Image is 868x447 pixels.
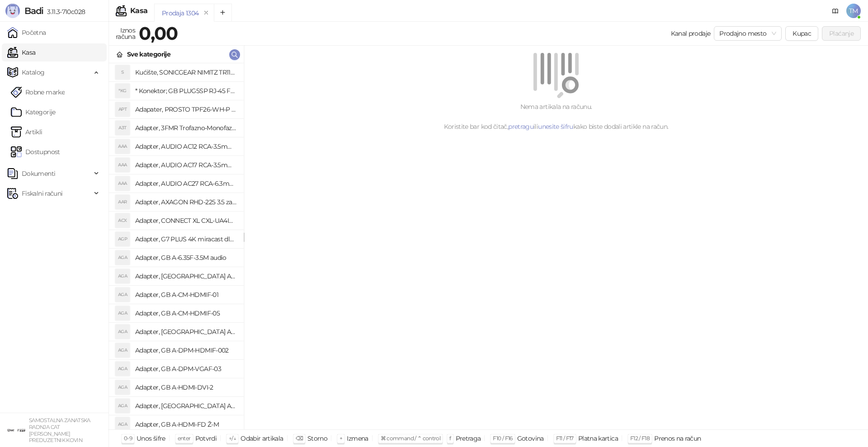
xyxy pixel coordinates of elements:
a: Kategorije [11,103,56,121]
h4: * Konektor; GB PLUG5SP RJ-45 FTP Kat.5 [135,84,236,98]
small: SAMOSTALNA ZANATSKA RADNJA CAT [PERSON_NAME] PREDUZETNIK KOVIN [29,417,90,443]
h4: Adapater, PROSTO TPF26-WH-P razdelnik [135,102,236,117]
div: AGA [115,343,130,358]
img: 64x64-companyLogo-ae27db6e-dfce-48a1-b68e-83471bd1bffd.png [7,421,25,439]
a: Kasa [7,43,35,61]
div: Izmena [347,433,368,444]
div: A3T [115,121,130,135]
span: F10 / F16 [493,435,512,442]
div: Gotovina [517,433,544,444]
h4: Adapter, [GEOGRAPHIC_DATA] A-AC-UKEU-001 UK na EU 7.5A [135,269,236,283]
div: AGA [115,399,130,413]
span: + [340,435,342,442]
a: Robne marke [11,83,65,101]
h4: Adapter, AUDIO AC12 RCA-3.5mm mono [135,139,236,154]
button: Kupac [785,26,818,41]
div: Pretraga [456,433,481,444]
div: AGA [115,269,130,283]
span: F11 / F17 [556,435,574,442]
div: AGP [115,232,130,246]
div: S [115,65,130,80]
h4: Adapter, AUDIO AC17 RCA-3.5mm stereo [135,158,236,172]
h4: Adapter, [GEOGRAPHIC_DATA] A-CMU3-LAN-05 hub [135,325,236,339]
span: Dokumenti [22,165,55,183]
h4: Adapter, AUDIO AC27 RCA-6.3mm stereo [135,176,236,191]
h4: Adapter, GB A-6.35F-3.5M audio [135,250,236,265]
div: AGA [115,325,130,339]
div: APT [115,102,130,117]
span: ⌫ [296,435,303,442]
span: Prodajno mesto [719,27,776,40]
div: AAR [115,195,130,209]
h4: Adapter, GB A-DPM-HDMIF-002 [135,343,236,358]
span: Katalog [22,63,45,81]
button: remove [200,9,212,17]
div: AAA [115,139,130,154]
span: 0-9 [124,435,132,442]
span: ⌘ command / ⌃ control [381,435,441,442]
a: pretragu [508,122,533,131]
div: Platna kartica [578,433,618,444]
div: ACX [115,213,130,228]
div: Odabir artikala [241,433,283,444]
div: AGA [115,250,130,265]
a: Dostupnost [11,143,60,161]
h4: Adapter, CONNECT XL CXL-UA4IN1 putni univerzalni [135,213,236,228]
div: Kasa [130,7,147,14]
div: Unos šifre [137,433,165,444]
div: Nema artikala na računu. Koristite bar kod čitač, ili kako biste dodali artikle na račun. [255,102,857,132]
div: AGA [115,287,130,302]
span: f [449,435,451,442]
div: Kanal prodaje [671,28,711,38]
h4: Adapter, G7 PLUS 4K miracast dlna airplay za TV [135,232,236,246]
div: grid [109,63,244,429]
h4: Adapter, GB A-CM-HDMIF-05 [135,306,236,320]
div: Iznos računa [114,24,137,42]
div: Sve kategorije [127,49,170,59]
h4: Adapter, AXAGON RHD-225 3.5 za 2x2.5 [135,195,236,209]
div: Prodaja 1304 [162,8,198,18]
div: Potvrdi [195,433,217,444]
span: 3.11.3-710c028 [43,8,85,16]
span: Fiskalni računi [22,184,62,202]
div: AGA [115,380,130,395]
span: ↑/↓ [229,435,236,442]
a: Početna [7,24,46,42]
div: Storno [307,433,327,444]
h4: Adapter, 3FMR Trofazno-Monofazni [135,121,236,135]
h4: Kućište, SONICGEAR NIMITZ TR1100 belo BEZ napajanja [135,65,236,80]
h4: Adapter, GB A-HDMI-FD Ž-M [135,417,236,432]
a: Dokumentacija [828,4,843,18]
h4: Adapter, [GEOGRAPHIC_DATA] A-HDMI-FC Ž-M [135,399,236,413]
span: TM [846,4,861,18]
div: AAA [115,176,130,191]
button: Add tab [214,4,232,22]
h4: Adapter, GB A-DPM-VGAF-03 [135,362,236,376]
div: AGA [115,417,130,432]
div: AGA [115,306,130,320]
strong: 0,00 [139,22,178,44]
div: Prenos na račun [654,433,701,444]
span: F12 / F18 [630,435,650,442]
h4: Adapter, GB A-CM-HDMIF-01 [135,287,236,302]
div: AGA [115,362,130,376]
a: unesite šifru [538,122,573,131]
h4: Adapter, GB A-HDMI-DVI-2 [135,380,236,395]
a: ArtikliArtikli [11,123,42,141]
span: Badi [24,5,43,16]
div: AAA [115,158,130,172]
img: Logo [5,4,20,18]
button: Plaćanje [822,26,861,41]
span: enter [178,435,191,442]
